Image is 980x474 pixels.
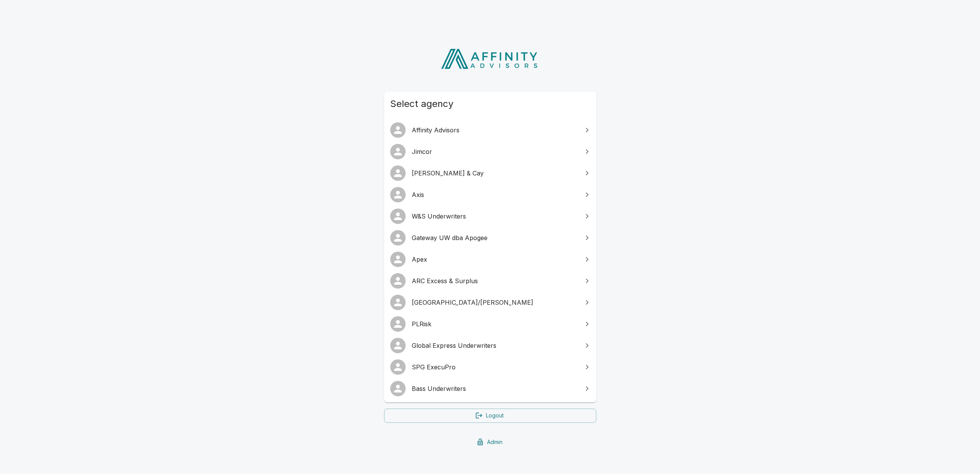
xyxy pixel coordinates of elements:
span: Global Express Underwriters [412,341,578,350]
a: SPG ExecuPro [384,356,596,378]
a: Apex [384,249,596,270]
span: Bass Underwriters [412,384,578,393]
a: Gateway UW dba Apogee [384,227,596,249]
a: Axis [384,184,596,205]
a: Admin [384,435,596,449]
img: Affinity Advisors Logo [435,46,545,72]
span: SPG ExecuPro [412,362,578,372]
a: W&S Underwriters [384,205,596,227]
span: Jimcor [412,147,578,156]
a: Bass Underwriters [384,378,596,399]
a: Logout [384,409,596,423]
span: Select agency [390,98,590,110]
span: [PERSON_NAME] & Cay [412,169,578,178]
a: Global Express Underwriters [384,335,596,356]
span: Apex [412,255,578,264]
span: ARC Excess & Surplus [412,276,578,285]
span: Gateway UW dba Apogee [412,233,578,242]
a: Jimcor [384,141,596,162]
a: [GEOGRAPHIC_DATA]/[PERSON_NAME] [384,292,596,313]
a: Affinity Advisors [384,119,596,141]
a: [PERSON_NAME] & Cay [384,162,596,184]
span: Affinity Advisors [412,125,578,135]
span: W&S Underwriters [412,212,578,221]
span: [GEOGRAPHIC_DATA]/[PERSON_NAME] [412,298,578,307]
span: Axis [412,190,578,199]
a: ARC Excess & Surplus [384,270,596,292]
span: PLRisk [412,319,578,329]
a: PLRisk [384,313,596,335]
